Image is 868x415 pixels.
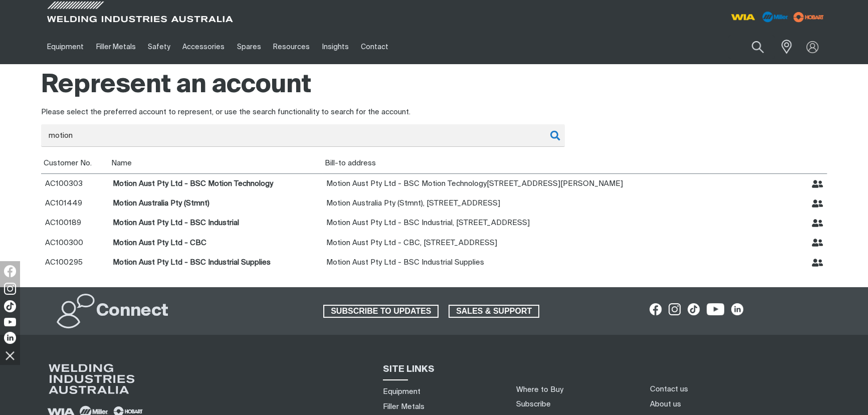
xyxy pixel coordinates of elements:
[4,265,16,277] img: Facebook
[383,401,424,412] a: Filler Metals
[41,124,565,147] input: Enter Customer no., Name or Address
[41,30,90,64] a: Equipment
[96,300,168,322] h2: Connect
[323,305,439,318] a: SUBSCRIBE TO UPDATES
[41,30,630,64] nav: Main
[231,30,267,64] a: Spares
[267,30,316,64] a: Resources
[449,305,539,318] a: SALES & SUPPORT
[326,180,487,187] span: Motion Aust Pty Ltd - BSC Motion Technology
[109,253,323,272] td: Motion Aust Pty Ltd - BSC Industrial Supplies
[790,10,827,25] img: miller
[322,193,709,213] td: , [STREET_ADDRESS]
[4,318,16,326] img: YouTube
[322,173,709,193] td: [STREET_ADDRESS][PERSON_NAME]
[812,257,823,269] button: Represent Motion Aust Pty Ltd - BSC Industrial Supplies
[322,153,709,174] th: Bill-to address
[316,30,354,64] a: Insights
[326,259,484,266] span: Motion Aust Pty Ltd - BSC Industrial Supplies
[41,124,565,147] div: Customer
[142,30,176,64] a: Safety
[109,213,323,233] td: Motion Aust Pty Ltd - BSC Industrial
[322,233,709,253] td: , [STREET_ADDRESS]
[322,213,709,233] td: , [STREET_ADDRESS]
[41,253,109,272] td: AC100295
[326,239,420,247] span: Motion Aust Pty Ltd - CBC
[4,283,16,295] img: Instagram
[41,233,827,253] tr: Motion Aust Pty Ltd - CBC
[383,365,435,374] span: SITE LINKS
[812,218,823,229] button: Represent Motion Aust Pty Ltd - BSC Industrial
[41,193,109,213] td: AC101449
[4,300,16,312] img: TikTok
[516,386,563,393] a: Where to Buy
[41,213,109,233] td: AC100189
[109,173,323,193] td: Motion Aust Pty Ltd - BSC Motion Technology
[650,384,688,394] a: Contact us
[109,233,323,253] td: Motion Aust Pty Ltd - CBC
[812,237,823,249] button: Represent Motion Aust Pty Ltd - CBC
[383,386,420,397] a: Equipment
[741,35,775,59] button: Search products
[41,233,109,253] td: AC100300
[2,347,19,364] img: hide socials
[109,153,323,174] th: Name
[41,213,827,233] tr: Motion Aust Pty Ltd - BSC Industrial
[109,193,323,213] td: Motion Australia Pty (Stmnt)
[324,305,438,318] span: SUBSCRIBE TO UPDATES
[812,178,823,190] button: Represent Motion Aust Pty Ltd - BSC Motion Technology
[812,198,823,210] button: Represent Motion Australia Pty (Stmnt)
[450,305,538,318] span: SALES & SUPPORT
[650,399,681,409] a: About us
[355,30,394,64] a: Contact
[41,253,827,272] tr: Motion Aust Pty Ltd - BSC Industrial Supplies
[41,173,109,193] td: AC100303
[4,332,16,344] img: LinkedIn
[41,173,827,193] tr: Motion Aust Pty Ltd - BSC Motion Technology
[176,30,231,64] a: Accessories
[326,199,423,207] span: Motion Australia Pty (Stmnt)
[41,193,827,213] tr: Motion Australia Pty (Stmnt)
[90,30,141,64] a: Filler Metals
[41,107,827,118] div: Please select the preferred account to represent, or use the search functionality to search for t...
[728,35,775,59] input: Product name or item number...
[41,69,827,102] h1: Represent an account
[326,219,453,227] span: Motion Aust Pty Ltd - BSC Industrial
[41,153,109,174] th: Customer No.
[516,400,551,408] a: Subscribe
